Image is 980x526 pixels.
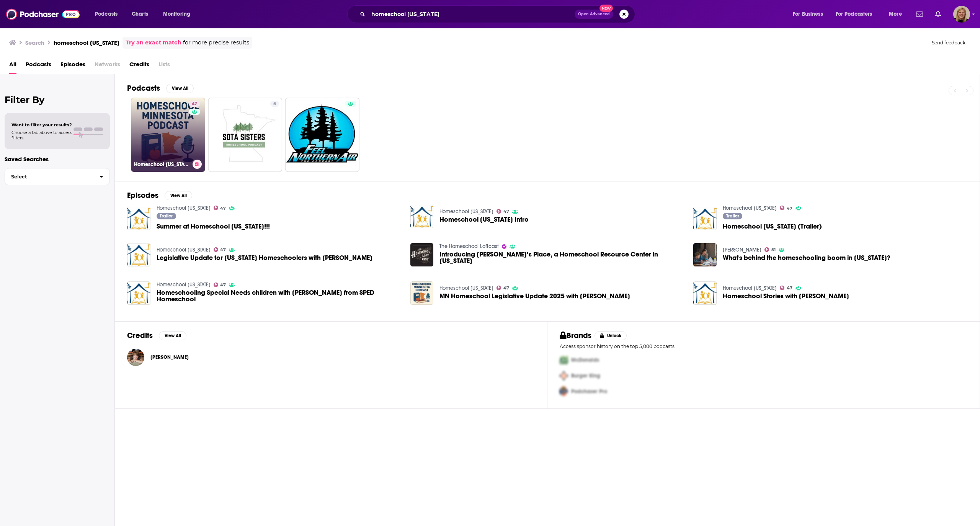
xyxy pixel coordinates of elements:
span: Homeschool Stories with [PERSON_NAME] [723,293,849,299]
a: All [9,58,16,74]
img: User Profile [953,6,970,23]
img: Legislative Update for Minnesota Homeschoolers with Julie Johnson [127,243,150,266]
h2: Episodes [127,191,158,200]
a: Summer at Homeschool Minnesota!!! [157,223,270,230]
a: 47 [780,206,792,210]
h2: Podcasts [127,83,160,93]
input: Search podcasts, credits, & more... [368,8,575,20]
h3: Search [25,39,44,46]
span: Homeschool [US_STATE] Intro [439,216,529,223]
button: open menu [787,8,833,20]
span: Homeschool [US_STATE] (Trailer) [723,223,822,230]
a: 47 [214,247,226,252]
a: Homeschool Stories with Michael [723,293,849,299]
a: Homeschooling Special Needs children with Peggy Ployhar from SPED Homeschool [157,289,401,302]
span: Monitoring [163,9,190,20]
span: 47 [192,100,197,108]
span: 47 [503,210,509,213]
span: Burger King [571,372,600,379]
p: Saved Searches [5,155,110,163]
button: View All [165,191,192,200]
img: Summer at Homeschool Minnesota!!! [127,207,150,230]
span: New [599,5,613,12]
img: Peggy Ployhar [127,349,144,366]
button: View All [166,84,194,93]
a: Homeschool Minnesota (Trailer) [723,223,822,230]
span: Choose a tab above to access filters. [11,130,72,140]
span: Summer at Homeschool [US_STATE]!!! [157,223,270,230]
a: Homeschool Minnesota [723,205,777,211]
button: open menu [158,8,200,20]
span: Homeschooling Special Needs children with [PERSON_NAME] from SPED Homeschool [157,289,401,302]
span: Logged in as avansolkema [953,6,970,23]
a: Introducing Esther’s Place, a Homeschool Resource Center in Minnesota [439,251,684,264]
span: for more precise results [183,38,249,47]
img: Second Pro Logo [557,368,571,384]
button: Peggy PloyharPeggy Ployhar [127,345,535,369]
a: Homeschool Minnesota Intro [439,216,529,223]
img: What's behind the homeschooling boom in Minnesota? [693,243,717,266]
a: 47 [497,209,509,214]
button: open menu [884,8,911,20]
span: 47 [787,207,792,210]
span: Legislative Update for [US_STATE] Homeschoolers with [PERSON_NAME] [157,255,372,261]
a: Homeschool Minnesota [157,205,211,211]
a: PodcastsView All [127,83,194,93]
a: 5 [208,98,283,172]
span: Want to filter your results? [11,122,72,127]
span: For Business [793,9,823,20]
a: Show notifications dropdown [932,8,944,21]
a: Charts [127,8,153,20]
button: open menu [831,8,884,20]
img: Podchaser - Follow, Share and Rate Podcasts [6,7,80,21]
button: Send feedback [929,39,968,46]
span: Podcasts [95,9,118,20]
span: 47 [220,207,226,210]
a: What's behind the homeschooling boom in Minnesota? [723,255,890,261]
a: Homeschool Minnesota [157,281,211,288]
span: Episodes [60,58,85,74]
button: View All [159,331,186,340]
a: 47 [214,206,226,210]
a: 51 [764,247,776,252]
p: Access sponsor history on the top 5,000 podcasts. [560,343,967,349]
span: Open Advanced [578,12,610,16]
a: 47 [189,101,200,107]
img: Homeschool Stories with Michael [693,281,717,305]
img: Homeschool Minnesota Intro [410,205,434,228]
span: 51 [771,248,776,252]
a: Homeschool Minnesota [723,285,777,291]
a: Chad Hartman [723,247,761,253]
a: Podcasts [26,58,51,74]
span: 47 [787,286,792,290]
img: MN Homeschool Legislative Update 2025 with Amy Buchmeyer [410,281,434,305]
a: MN Homeschool Legislative Update 2025 with Amy Buchmeyer [439,293,630,299]
a: The Homeschool Loftcast [439,243,499,250]
img: Homeschool Minnesota (Trailer) [693,207,717,230]
button: Select [5,168,110,185]
span: Trailer [726,214,739,218]
span: [PERSON_NAME] [150,354,189,360]
a: 47 [214,283,226,287]
span: 47 [503,286,509,290]
img: Introducing Esther’s Place, a Homeschool Resource Center in Minnesota [410,243,434,266]
span: Introducing [PERSON_NAME]’s Place, a Homeschool Resource Center in [US_STATE] [439,251,684,264]
span: Charts [132,9,148,20]
span: Networks [95,58,120,74]
button: Open AdvancedNew [575,10,613,19]
div: Search podcasts, credits, & more... [354,5,642,23]
a: Show notifications dropdown [913,8,926,21]
a: Homeschool Minnesota [439,285,493,291]
img: Homeschooling Special Needs children with Peggy Ployhar from SPED Homeschool [127,281,150,305]
h3: Homeschool [US_STATE] [134,161,189,168]
a: CreditsView All [127,331,186,340]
